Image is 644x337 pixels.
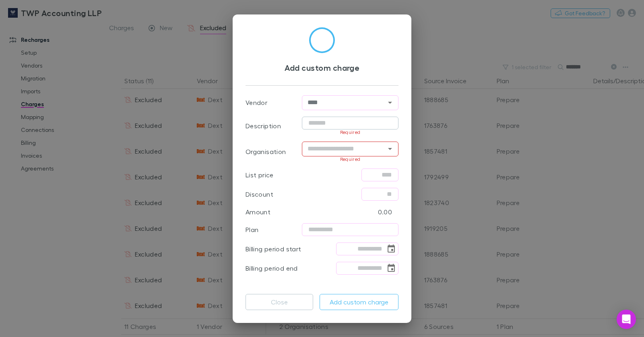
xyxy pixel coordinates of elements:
button: Open [384,97,396,108]
button: Add custom charge [320,294,398,310]
p: Organisation [246,147,286,156]
p: Description [246,121,281,131]
p: Required [302,129,398,135]
p: Billing period start [246,244,301,254]
button: Choose date [386,243,397,255]
div: Open Intercom Messenger [617,310,636,329]
p: List price [246,170,274,180]
p: Required [302,156,398,162]
h3: Add custom charge [246,63,398,72]
p: Vendor [246,98,267,107]
p: Billing period end [246,263,298,273]
button: Open [384,143,396,154]
p: Discount [246,189,273,199]
p: 0.00 [378,207,392,217]
button: Close [246,294,313,310]
p: Plan [246,225,258,234]
button: Choose date [386,263,397,274]
p: Amount [246,207,270,217]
